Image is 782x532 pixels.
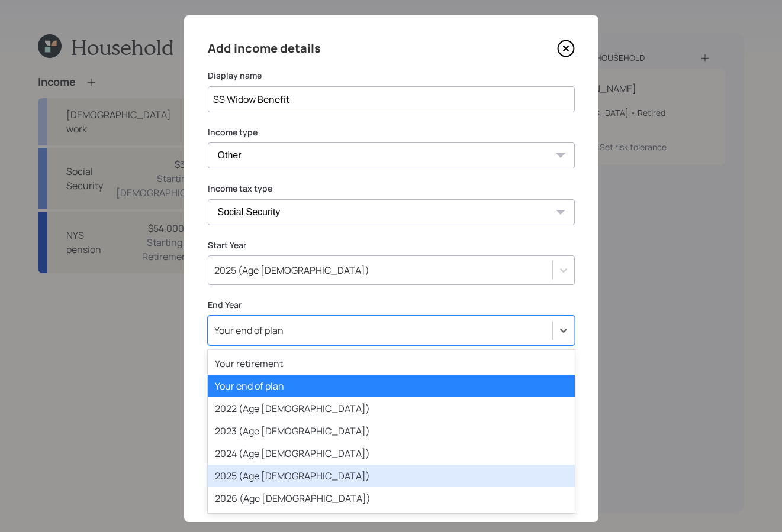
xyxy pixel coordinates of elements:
[208,375,575,397] div: Your end of plan
[214,264,369,277] div: 2025 (Age [DEMOGRAPHIC_DATA])
[208,239,575,251] label: Start Year
[208,183,575,194] label: Income tax type
[208,39,321,58] h4: Add income details
[208,352,575,375] div: Your retirement
[208,465,575,487] div: 2025 (Age [DEMOGRAPHIC_DATA])
[208,299,575,311] label: End Year
[208,510,575,532] div: 2027 (Age [DEMOGRAPHIC_DATA])
[208,420,575,442] div: 2023 (Age [DEMOGRAPHIC_DATA])
[208,487,575,510] div: 2026 (Age [DEMOGRAPHIC_DATA])
[208,397,575,420] div: 2022 (Age [DEMOGRAPHIC_DATA])
[214,324,284,337] div: Your end of plan
[208,126,575,138] label: Income type
[208,70,575,82] label: Display name
[208,442,575,465] div: 2024 (Age [DEMOGRAPHIC_DATA])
